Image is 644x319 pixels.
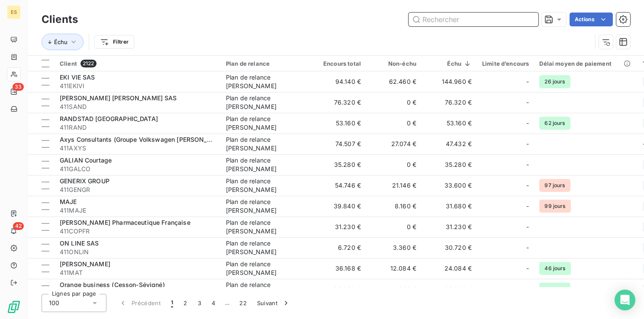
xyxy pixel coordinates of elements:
span: 2122 [80,60,97,67]
td: 12.084 € [366,258,422,279]
div: Plan de relance [PERSON_NAME] [226,94,306,111]
div: Plan de relance [PERSON_NAME] [226,177,306,194]
span: GENERIX GROUP [60,177,109,185]
td: 8.160 € [366,196,422,217]
td: 24.960 € [311,279,366,300]
td: 35.280 € [422,154,477,175]
span: 26 jours [539,75,570,88]
div: ES [7,5,21,19]
span: 411SAND [60,102,216,111]
span: 62 jours [539,117,570,130]
button: Précédent [113,294,166,312]
div: Plan de relance [226,60,306,67]
div: Plan de relance [PERSON_NAME] [226,218,306,236]
span: - [526,181,529,190]
span: - [526,243,529,252]
h3: Clients [42,12,78,27]
td: 6.720 € [311,237,366,258]
div: Plan de relance [PERSON_NAME] [226,115,306,132]
td: 24.000 € [422,279,477,300]
span: 99 jours [539,200,570,213]
td: 960 € [366,279,422,300]
span: EKI VIE SAS [60,73,95,81]
td: 30.720 € [422,237,477,258]
div: Encours total [316,60,361,67]
button: 3 [193,294,206,312]
input: Rechercher [409,13,538,26]
div: Non-échu [371,60,416,67]
span: 411RAND [60,123,216,132]
td: 21.146 € [366,175,422,196]
td: 76.320 € [311,92,366,113]
div: Open Intercom Messenger [615,290,635,310]
button: 22 [234,294,252,312]
button: 2 [178,294,192,312]
td: 31.230 € [311,217,366,237]
td: 76.320 € [422,92,477,113]
button: Actions [570,13,613,26]
div: Plan de relance [PERSON_NAME] [226,156,306,173]
td: 74.507 € [311,134,366,154]
img: Logo LeanPay [7,300,21,314]
td: 36.168 € [311,258,366,279]
span: MAJE [60,198,77,205]
td: 35.280 € [311,154,366,175]
div: Échu [427,60,472,67]
span: Orange business (Cesson-Sévigné) [60,281,165,288]
span: 411ONLIN [60,248,216,256]
button: Échu [42,34,84,50]
span: - [526,140,529,148]
td: 31.230 € [422,217,477,237]
span: [PERSON_NAME] Pharmaceutique Française [60,219,190,226]
span: 411MAJE [60,206,216,215]
span: 411AXYS [60,144,216,153]
span: 46 jours [539,262,570,275]
span: Échu [54,38,68,45]
span: 411GENGR [60,185,216,194]
button: Suivant [252,294,296,312]
div: Plan de relance [PERSON_NAME] [226,73,306,90]
span: 411GALCO [60,165,216,173]
span: [PERSON_NAME] [60,260,110,268]
td: 53.160 € [311,113,366,134]
button: 1 [166,294,178,312]
span: 411COPFR [60,227,216,236]
div: Délai moyen de paiement [539,60,632,67]
td: 144.960 € [422,71,477,92]
span: 97 jours [539,179,570,192]
div: Plan de relance [PERSON_NAME] [226,135,306,153]
td: 3.360 € [366,237,422,258]
span: - [526,160,529,169]
span: ON LINE SAS [60,239,99,247]
span: 411MAT [60,268,216,277]
span: - [526,119,529,128]
span: [PERSON_NAME] [PERSON_NAME] SAS [60,94,177,102]
span: RANDSTAD [GEOGRAPHIC_DATA] [60,115,158,122]
span: 33 [13,83,24,91]
td: 24.084 € [422,258,477,279]
td: 0 € [366,113,422,134]
button: 4 [206,294,220,312]
td: 47.432 € [422,134,477,154]
div: Limite d’encours [482,60,529,67]
span: 58 jours [539,283,570,296]
span: Axys Consultants (Groupe Volkswagen [PERSON_NAME] [60,136,227,143]
td: 31.680 € [422,196,477,217]
td: 0 € [366,154,422,175]
span: - [526,264,529,273]
td: 0 € [366,217,422,237]
td: 53.160 € [422,113,477,134]
span: - [526,202,529,211]
span: 411EKIVI [60,82,216,90]
span: … [220,296,234,310]
div: Plan de relance [PERSON_NAME] [226,260,306,277]
td: 54.746 € [311,175,366,196]
button: Filtrer [94,35,134,49]
span: 100 [49,299,59,307]
span: Client [60,60,77,67]
span: - [526,98,529,107]
td: 94.140 € [311,71,366,92]
td: 39.840 € [311,196,366,217]
div: Plan de relance [PERSON_NAME] [226,198,306,215]
span: 42 [13,222,24,230]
